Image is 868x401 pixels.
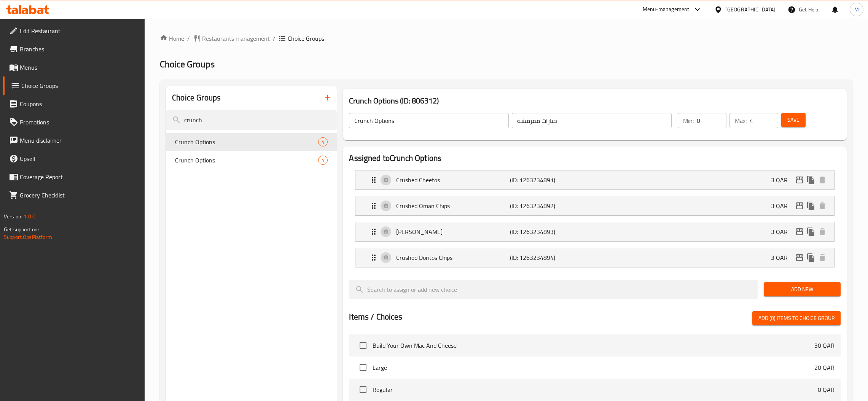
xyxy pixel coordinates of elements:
[20,26,139,35] span: Edit Restaurant
[764,282,841,296] button: Add New
[3,40,145,58] a: Branches
[273,34,276,43] li: /
[373,385,818,394] span: Regular
[771,227,794,236] p: 3 QAR
[787,115,800,125] span: Save
[355,196,834,215] div: Expand
[349,95,841,107] h3: Crunch Options (ID: 806312)
[319,157,327,164] span: 4
[683,116,694,125] p: Min:
[349,193,841,219] li: Expand
[21,81,139,90] span: Choice Groups
[355,222,834,241] div: Expand
[349,167,841,193] li: Expand
[510,175,586,185] p: (ID: 1263234891)
[318,156,328,165] div: Choices
[510,253,586,262] p: (ID: 1263234894)
[3,131,145,150] a: Menu disclaimer
[319,138,327,146] span: 4
[794,226,805,237] button: edit
[160,34,184,43] a: Home
[193,34,270,43] a: Restaurants management
[355,170,834,189] div: Expand
[735,116,747,125] p: Max:
[349,245,841,271] li: Expand
[3,113,145,131] a: Promotions
[771,253,794,262] p: 3 QAR
[510,227,586,236] p: (ID: 1263234893)
[349,153,841,164] h2: Assigned to Crunch Options
[4,232,52,242] a: Support.OpsPlatform
[288,34,324,43] span: Choice Groups
[396,201,510,210] p: Crushed Oman Chips
[349,219,841,245] li: Expand
[817,252,828,263] button: delete
[758,313,835,323] span: Add (0) items to choice group
[160,56,215,73] span: Choice Groups
[373,341,814,350] span: Build Your Own Mac And Cheese
[3,22,145,40] a: Edit Restaurant
[373,363,814,372] span: Large
[854,5,859,14] span: M
[20,118,139,127] span: Promotions
[396,253,510,262] p: Crushed Doritos Chips
[725,5,776,14] div: [GEOGRAPHIC_DATA]
[24,212,35,221] span: 1.0.0
[166,133,337,151] div: Crunch Options4
[160,34,853,43] nav: breadcrumb
[175,137,318,146] span: Crunch Options
[781,113,806,127] button: Save
[643,5,690,14] div: Menu-management
[771,175,794,185] p: 3 QAR
[805,226,817,237] button: duplicate
[318,137,328,146] div: Choices
[794,252,805,263] button: edit
[20,191,139,200] span: Grocery Checklist
[771,201,794,210] p: 3 QAR
[20,136,139,145] span: Menu disclaimer
[817,174,828,186] button: delete
[355,337,371,353] span: Select choice
[817,226,828,237] button: delete
[814,363,835,372] p: 20 QAR
[355,248,834,267] div: Expand
[396,227,510,236] p: [PERSON_NAME]
[3,95,145,113] a: Coupons
[4,212,22,221] span: Version:
[794,174,805,186] button: edit
[805,200,817,212] button: duplicate
[805,174,817,186] button: duplicate
[3,168,145,186] a: Coverage Report
[202,34,270,43] span: Restaurants management
[510,201,586,210] p: (ID: 1263234892)
[396,175,510,185] p: Crushed Cheetos
[20,154,139,163] span: Upsell
[175,156,318,165] span: Crunch Options
[20,63,139,72] span: Menus
[752,311,841,325] button: Add (0) items to choice group
[20,45,139,54] span: Branches
[814,341,835,350] p: 30 QAR
[770,285,835,294] span: Add New
[20,99,139,108] span: Coupons
[166,110,337,130] input: search
[817,200,828,212] button: delete
[172,92,221,103] h2: Choice Groups
[4,224,39,234] span: Get support on:
[349,311,402,323] h2: Items / Choices
[818,385,835,394] p: 0 QAR
[355,382,371,398] span: Select choice
[3,150,145,168] a: Upsell
[20,172,139,181] span: Coverage Report
[3,58,145,76] a: Menus
[355,360,371,376] span: Select choice
[805,252,817,263] button: duplicate
[349,280,758,299] input: search
[3,76,145,95] a: Choice Groups
[794,200,805,212] button: edit
[3,186,145,204] a: Grocery Checklist
[187,34,190,43] li: /
[166,151,337,169] div: Crunch Options4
